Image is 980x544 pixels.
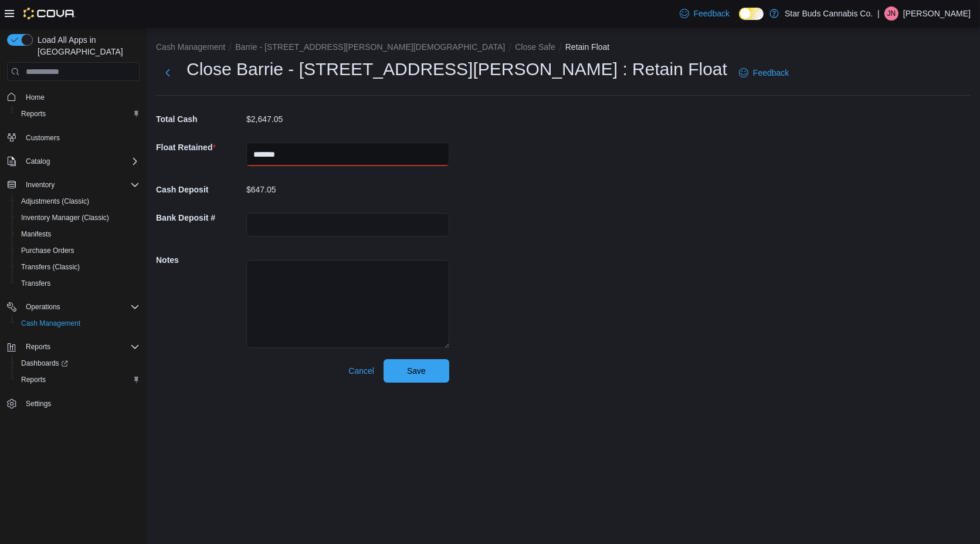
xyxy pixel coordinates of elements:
a: Reports [16,107,50,121]
p: Star Buds Cannabis Co. [785,6,873,21]
span: Home [26,93,45,102]
p: [PERSON_NAME] [903,6,971,21]
span: Settings [21,396,140,411]
span: Inventory Manager (Classic) [21,213,109,222]
span: Load All Apps in [GEOGRAPHIC_DATA] [33,34,140,58]
div: Jesse Norton [884,6,898,21]
a: Dashboards [12,355,144,371]
button: Home [2,88,144,105]
button: Transfers (Classic) [12,259,144,275]
span: Transfers (Classic) [21,262,80,272]
h5: Notes [156,248,244,272]
span: Reports [26,342,50,352]
h5: Total Cash [156,107,244,131]
span: Reports [21,340,140,354]
button: Customers [2,129,144,146]
nav: Complex example [7,83,140,442]
span: Manifests [21,229,51,239]
span: Inventory [26,180,55,190]
span: Customers [21,130,140,145]
button: Inventory [21,178,59,192]
button: Next [156,61,179,85]
span: Cancel [348,365,374,377]
button: Purchase Orders [12,242,144,259]
span: Manifests [16,227,140,241]
button: Close Safe [515,42,555,52]
span: Transfers (Classic) [16,260,140,274]
span: Purchase Orders [16,244,140,258]
span: Save [407,365,426,377]
span: Cash Management [16,316,140,330]
span: Dashboards [21,359,68,368]
span: Reports [21,375,46,384]
img: Cova [23,8,76,19]
button: Transfers [12,275,144,292]
a: Home [21,90,49,104]
span: Home [21,89,140,104]
a: Inventory Manager (Classic) [16,211,114,225]
span: Adjustments (Classic) [16,194,140,208]
button: Retain Float [565,42,609,52]
span: Reports [16,107,140,121]
a: Adjustments (Classic) [16,194,94,208]
button: Inventory Manager (Classic) [12,210,144,226]
button: Catalog [2,153,144,170]
h1: Close Barrie - [STREET_ADDRESS][PERSON_NAME] : Retain Float [186,58,727,81]
a: Transfers [16,276,55,290]
span: Inventory Manager (Classic) [16,211,140,225]
span: Inventory [21,178,140,192]
span: Catalog [21,154,140,168]
p: $2,647.05 [246,114,283,124]
button: Inventory [2,177,144,193]
h5: Cash Deposit [156,178,244,201]
button: Catalog [21,154,55,168]
button: Cash Management [156,42,225,52]
span: Dashboards [16,356,140,370]
a: Dashboards [16,356,73,370]
span: Feedback [694,8,730,19]
span: Purchase Orders [21,246,74,255]
span: Feedback [753,67,789,79]
span: Settings [26,399,51,408]
p: | [877,6,880,21]
button: Adjustments (Classic) [12,193,144,210]
span: Operations [26,302,60,312]
span: Transfers [21,279,50,288]
span: Reports [21,109,46,119]
h5: Float Retained [156,136,244,159]
a: Purchase Orders [16,244,79,258]
button: Reports [12,371,144,388]
a: Manifests [16,227,56,241]
span: Transfers [16,276,140,290]
span: Customers [26,133,60,143]
button: Cancel [344,359,379,383]
button: Save [384,359,449,383]
nav: An example of EuiBreadcrumbs [156,41,971,55]
span: JN [887,6,896,21]
span: Cash Management [21,319,80,328]
button: Reports [21,340,55,354]
button: Reports [2,339,144,355]
button: Barrie - [STREET_ADDRESS][PERSON_NAME][DEMOGRAPHIC_DATA] [235,42,505,52]
button: Reports [12,106,144,122]
button: Manifests [12,226,144,242]
a: Settings [21,397,56,411]
a: Customers [21,131,65,145]
a: Reports [16,373,50,387]
h5: Bank Deposit # [156,206,244,229]
a: Transfers (Classic) [16,260,84,274]
p: $647.05 [246,185,276,194]
button: Settings [2,395,144,412]
span: Catalog [26,157,50,166]
span: Operations [21,300,140,314]
a: Feedback [675,2,734,25]
button: Operations [2,299,144,315]
a: Cash Management [16,316,85,330]
a: Feedback [734,61,794,85]
span: Adjustments (Classic) [21,197,89,206]
button: Operations [21,300,65,314]
input: Dark Mode [739,8,764,20]
span: Reports [16,373,140,387]
button: Cash Management [12,315,144,332]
